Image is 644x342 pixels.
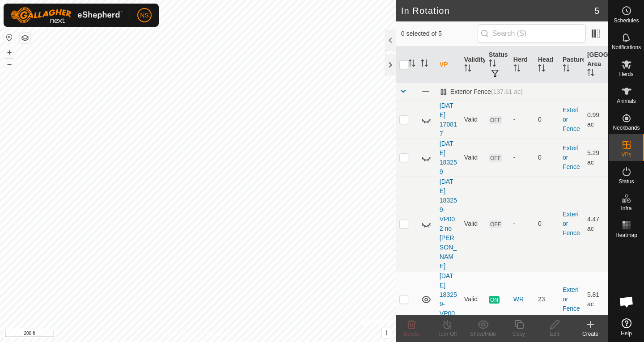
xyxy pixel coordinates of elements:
th: [GEOGRAPHIC_DATA] Area [584,46,608,83]
span: ON [489,296,500,304]
span: Delete [404,331,419,337]
div: - [513,153,531,162]
p-sorticon: Activate to sort [563,66,570,73]
span: (137.61 ac) [491,88,523,95]
span: Heatmap [615,232,637,238]
button: Reset Map [4,32,15,43]
button: i [382,328,392,338]
a: Exterior Fence [563,286,580,312]
input: Search (S) [478,24,586,43]
a: [DATE] 183259 [440,140,457,175]
span: Help [621,331,632,336]
span: Animals [617,98,636,104]
td: 23 [534,271,559,328]
th: VP [436,46,461,83]
span: VPs [621,152,631,157]
span: Herds [619,72,633,77]
a: Privacy Policy [162,330,196,338]
span: Neckbands [613,125,640,131]
img: Gallagher Logo [11,7,123,23]
span: 5 [594,4,599,17]
div: Turn Off [429,330,465,338]
span: Notifications [612,45,641,50]
td: 0 [534,101,559,139]
p-sorticon: Activate to sort [587,70,594,77]
td: 5.81 ac [584,271,608,328]
div: - [513,219,531,228]
td: 5.29 ac [584,139,608,177]
div: Edit [537,330,572,338]
th: Status [485,46,510,83]
span: Infra [621,206,631,211]
span: Schedules [614,18,639,23]
a: Exterior Fence [563,211,580,236]
a: Contact Us [207,330,233,338]
th: Head [534,46,559,83]
p-sorticon: Activate to sort [489,61,496,68]
td: 0 [534,177,559,271]
span: NS [140,11,148,20]
a: Exterior Fence [563,106,580,132]
td: Valid [461,101,485,139]
a: Help [609,315,644,340]
button: + [4,47,15,58]
div: Copy [501,330,537,338]
p-sorticon: Activate to sort [421,61,428,68]
a: [DATE] 183259-VP003 [440,272,457,326]
div: Exterior Fence [440,88,523,96]
td: 0.99 ac [584,101,608,139]
span: Status [619,179,634,184]
button: Map Layers [20,33,30,43]
td: Valid [461,177,485,271]
span: OFF [489,154,502,162]
h2: In Rotation [401,5,594,16]
td: Valid [461,139,485,177]
td: 0 [534,139,559,177]
td: Valid [461,271,485,328]
span: OFF [489,220,502,228]
p-sorticon: Activate to sort [513,66,521,73]
p-sorticon: Activate to sort [538,66,545,73]
div: Create [572,330,608,338]
a: [DATE] 183259-VP002 no [PERSON_NAME] [440,178,457,270]
a: Exterior Fence [563,144,580,170]
th: Validity [461,46,485,83]
button: – [4,59,15,69]
span: i [386,329,388,337]
span: 0 selected of 5 [401,29,478,38]
span: OFF [489,116,502,124]
td: 4.47 ac [584,177,608,271]
th: Herd [510,46,534,83]
p-sorticon: Activate to sort [408,61,415,68]
a: [DATE] 170817 [440,102,457,137]
div: Show/Hide [465,330,501,338]
div: - [513,115,531,124]
div: Open chat [613,288,640,315]
div: WR [513,295,531,304]
th: Pasture [559,46,584,83]
p-sorticon: Activate to sort [464,66,471,73]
